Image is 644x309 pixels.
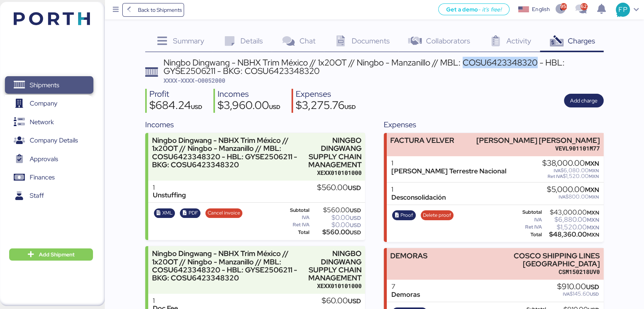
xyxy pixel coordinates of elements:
[311,207,360,213] div: $560.00
[30,80,59,91] span: Shipments
[585,186,599,194] span: MXN
[317,184,360,192] div: $560.00
[191,103,202,110] span: USD
[589,194,599,200] span: MXN
[517,210,542,215] div: Subtotal
[30,98,58,109] span: Company
[352,36,390,46] span: Documents
[311,229,360,235] div: $560.00
[421,210,454,220] button: Delete proof
[163,58,604,75] div: Ningbo Dingwang - NBHX Trim México // 1x20OT // Ningbo - Manzanillo // MBL: COSU6423348320 - HBL:...
[39,250,75,259] span: Add Shipment
[163,77,225,84] span: XXXX-XXXX-O0052000
[547,194,599,200] div: $800.00
[208,209,240,217] span: Cancel invoice
[5,169,93,186] a: Finances
[506,36,531,46] span: Activity
[307,136,362,169] div: NINGBO DINGWANG SUPPLY CHAIN MANAGEMENT
[543,217,599,223] div: $6,880.00
[30,172,54,183] span: Finances
[269,103,280,110] span: USD
[180,208,200,218] button: PDF
[426,36,470,46] span: Collaborators
[517,217,542,223] div: IVA
[278,215,309,220] div: IVA
[517,232,542,237] div: Total
[391,159,506,167] div: 1
[391,291,420,299] div: Demoras
[587,231,599,238] span: MXN
[547,186,599,194] div: $5,000.00
[299,36,315,46] span: Chat
[587,216,599,223] span: MXN
[30,154,58,165] span: Approvals
[30,117,54,128] span: Network
[296,100,356,113] div: $3,275.76
[344,103,356,110] span: USD
[384,119,604,130] div: Expenses
[5,187,93,205] a: Staff
[5,113,93,131] a: Network
[311,222,360,228] div: $0.00
[5,76,93,94] a: Shipments
[517,224,542,230] div: Ret IVA
[5,95,93,112] a: Company
[543,224,599,230] div: $1,520.00
[307,282,362,290] div: XEXX010101000
[311,215,360,221] div: $0.00
[307,169,362,177] div: XEXX010101000
[153,184,186,192] div: 1
[149,89,202,100] div: Profit
[278,230,309,235] div: Total
[589,168,599,174] span: MXN
[559,194,566,200] span: IVA
[590,291,599,297] span: USD
[543,232,599,237] div: $48,360.00
[9,248,93,261] button: Add Shipment
[532,5,549,13] div: English
[564,94,604,107] button: Add charge
[278,222,309,227] div: Ret IVA
[587,224,599,231] span: MXN
[218,89,280,100] div: Incomes
[554,168,561,174] span: IVA
[391,167,506,175] div: [PERSON_NAME] Terrestre Nacional
[5,150,93,168] a: Approvals
[307,250,362,282] div: NINGBO DINGWANG SUPPLY CHAIN MANAGEMENT
[585,159,599,168] span: MXN
[162,209,173,217] span: XML
[557,291,599,297] div: $145.60
[390,136,454,144] div: FACTURA VELVER
[567,36,595,46] span: Charges
[349,207,360,214] span: USD
[476,144,600,152] div: VEVL901101M77
[390,252,428,260] div: DEMORAS
[474,268,600,276] div: CSM150218UV0
[109,3,122,16] button: Menu
[152,250,303,282] div: Ningbo Dingwang - NBHX Trim México // 1x20OT // Ningbo - Manzanillo // MBL: COSU6423348320 - HBL:...
[570,96,598,105] span: Add charge
[240,36,263,46] span: Details
[391,186,446,194] div: 1
[30,190,44,201] span: Staff
[296,89,356,100] div: Expenses
[391,194,446,202] div: Desconsolidación
[149,100,202,113] div: $684.24
[557,283,599,291] div: $910.00
[188,209,198,217] span: PDF
[548,173,563,179] span: Ret IVA
[589,173,599,179] span: MXN
[278,208,309,213] div: Subtotal
[587,209,599,216] span: MXN
[349,215,360,221] span: USD
[173,36,204,46] span: Summary
[476,136,600,144] div: [PERSON_NAME] [PERSON_NAME]
[30,135,78,146] span: Company Details
[542,159,599,168] div: $38,000.00
[153,297,178,305] div: 1
[474,252,600,268] div: COSCO SHIPPING LINES [GEOGRAPHIC_DATA]
[218,100,280,113] div: $3,960.00
[392,210,416,220] button: Proof
[122,3,184,17] a: Back to Shipments
[205,208,243,218] button: Cancel invoice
